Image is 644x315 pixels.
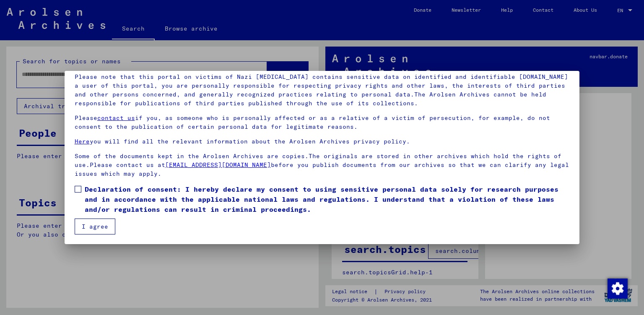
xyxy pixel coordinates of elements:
span: Declaration of consent: I hereby declare my consent to using sensitive personal data solely for r... [85,184,570,214]
p: Some of the documents kept in the Arolsen Archives are copies.The originals are stored in other a... [75,152,570,178]
p: Please if you, as someone who is personally affected or as a relative of a victim of persecution,... [75,114,570,131]
p: you will find all the relevant information about the Arolsen Archives privacy policy. [75,137,570,146]
a: contact us [97,114,135,122]
a: Here [75,138,90,145]
p: Please note that this portal on victims of Nazi [MEDICAL_DATA] contains sensitive data on identif... [75,73,570,108]
button: I agree [75,219,115,234]
a: [EMAIL_ADDRESS][DOMAIN_NAME] [165,161,271,169]
img: Change consent [608,279,628,299]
